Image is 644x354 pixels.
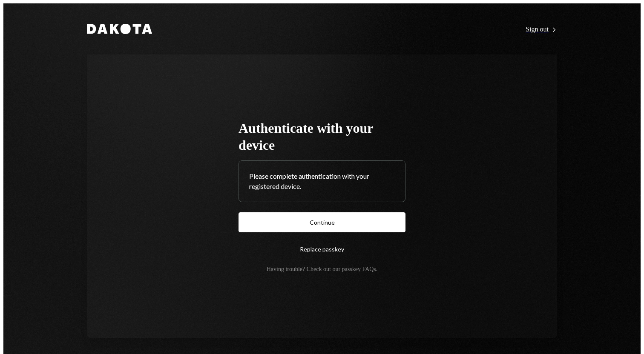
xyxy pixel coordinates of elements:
button: Continue [239,212,405,232]
div: Please complete authentication with your registered device. [249,171,395,191]
h1: Authenticate with your device [239,120,405,154]
div: Having trouble? Check out our . [267,266,378,273]
a: passkey FAQs [342,266,376,273]
button: Replace passkey [239,239,405,259]
a: Sign out [526,25,557,34]
div: Sign out [526,26,557,34]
